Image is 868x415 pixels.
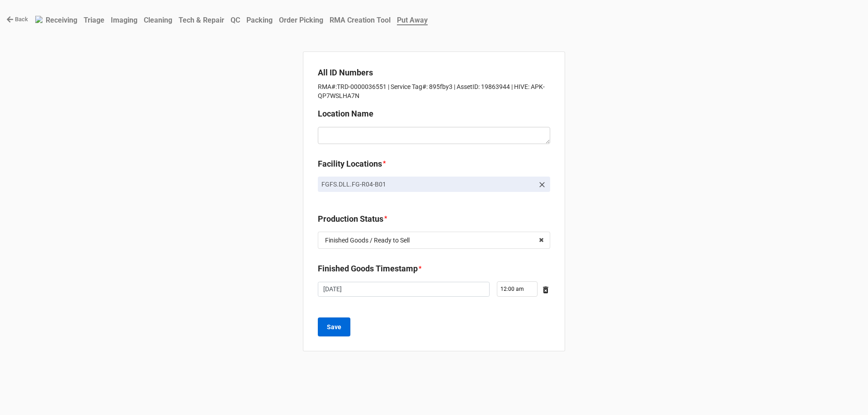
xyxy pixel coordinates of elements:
a: Triage [80,11,108,29]
label: Production Status [318,213,383,225]
b: Save [327,322,341,332]
input: Date [318,282,490,297]
b: Tech & Repair [179,16,224,24]
input: Time [497,281,538,297]
label: Facility Locations [318,158,382,170]
b: All ID Numbers [318,68,373,77]
a: Cleaning [141,11,175,29]
a: Back [6,15,28,24]
a: Imaging [108,11,141,29]
a: Receiving [42,11,80,29]
a: QC [227,11,243,29]
b: RMA Creation Tool [330,16,391,24]
a: Put Away [394,11,431,29]
b: Packing [246,16,273,24]
button: Save [318,317,350,336]
b: Put Away [397,16,428,25]
b: Order Picking [279,16,323,24]
a: Order Picking [276,11,326,29]
a: Tech & Repair [175,11,227,29]
b: QC [231,16,240,24]
div: Finished Goods / Ready to Sell [325,237,410,243]
p: RMA#:TRD-0000036551 | Service Tag#: 895fby3 | AssetID: 19863944 | HIVE: APK-QP7WSLHA7N [318,82,550,100]
p: FGFS.DLL.FG-R04-B01 [321,180,534,189]
b: Cleaning [144,16,172,24]
img: RexiLogo.png [35,16,42,23]
b: Receiving [46,16,77,24]
label: Finished Goods Timestamp [318,262,418,275]
a: RMA Creation Tool [326,11,394,29]
a: Packing [243,11,276,29]
label: Location Name [318,107,373,120]
b: Triage [84,16,104,24]
b: Imaging [111,16,137,24]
